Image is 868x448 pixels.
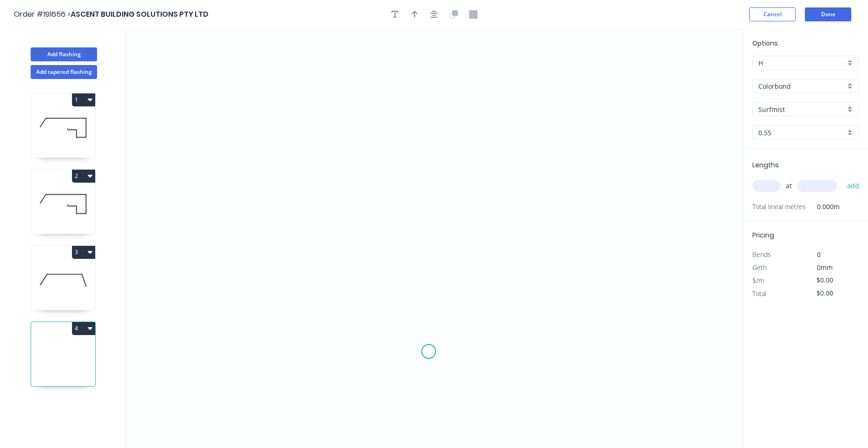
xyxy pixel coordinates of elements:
[786,179,792,192] span: at
[31,47,97,61] button: Add flashing
[817,250,821,259] span: 0
[758,105,845,114] input: Colour
[817,263,833,272] span: 0mm
[71,9,209,20] span: ASCENT BUILDING SOLUTIONS PTY LTD
[14,9,71,20] span: Order #191656 >
[72,93,95,106] button: 1
[752,160,779,170] span: Lengths
[752,276,764,285] span: $/m
[758,128,845,138] input: Thickness
[72,246,95,259] button: 3
[805,7,851,21] button: Done
[752,289,766,298] span: Total
[752,250,771,259] span: Bends
[752,263,767,272] span: Girth
[758,58,845,68] input: Price level
[836,416,859,439] iframe: Intercom live chat
[752,231,774,240] span: Pricing
[752,200,806,213] span: Total lineal metres
[806,200,840,213] span: 0.000m
[752,39,778,48] span: Options
[749,7,796,21] button: Cancel
[758,81,845,91] input: Material
[842,178,864,194] button: add
[72,170,95,183] button: 2
[125,29,743,448] svg: 0
[72,322,95,335] button: 4
[31,65,97,79] button: Add tapered flashing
